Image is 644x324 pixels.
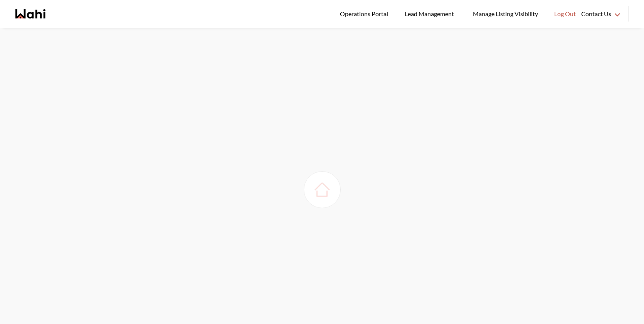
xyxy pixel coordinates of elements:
[471,9,540,19] span: Manage Listing Visibility
[15,9,45,18] a: Wahi homepage
[554,9,576,19] span: Log Out
[340,9,391,19] span: Operations Portal
[311,179,333,200] img: loading house image
[405,9,457,19] span: Lead Management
